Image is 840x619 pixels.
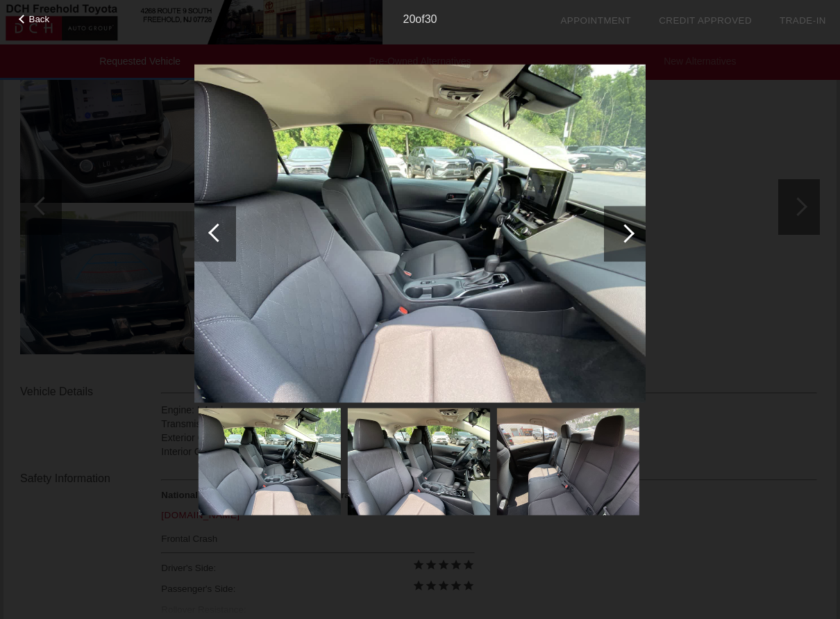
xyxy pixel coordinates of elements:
img: 03b24a3e3ac25a10029810562b967e39x.jpg [199,408,341,515]
span: 20 [403,13,416,25]
a: Credit Approved [659,15,752,26]
img: c838513b0e8173573e5e91a7bfc38bf7x.jpg [497,408,639,515]
img: ebb38b79face7a35a289e8bbb8d8e7e1x.jpg [348,408,490,515]
a: Trade-In [780,15,826,26]
span: 30 [425,13,437,25]
span: Back [29,14,50,24]
a: Appointment [560,15,631,26]
img: 03b24a3e3ac25a10029810562b967e39x.jpg [194,64,646,403]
